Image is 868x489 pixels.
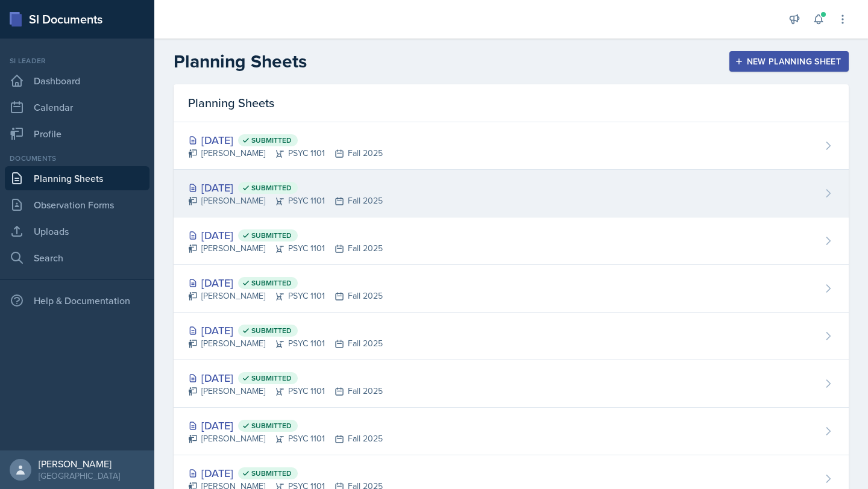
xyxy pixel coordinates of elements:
[174,408,849,455] a: [DATE] Submitted [PERSON_NAME]PSYC 1101Fall 2025
[188,290,383,302] div: [PERSON_NAME] PSYC 1101 Fall 2025
[251,421,292,431] span: Submitted
[174,122,849,170] a: [DATE] Submitted [PERSON_NAME]PSYC 1101Fall 2025
[251,278,292,288] span: Submitted
[251,469,292,478] span: Submitted
[251,183,292,193] span: Submitted
[174,170,849,217] a: [DATE] Submitted [PERSON_NAME]PSYC 1101Fall 2025
[5,219,149,243] a: Uploads
[174,84,849,122] div: Planning Sheets
[39,458,120,470] div: [PERSON_NAME]
[5,122,149,146] a: Profile
[251,135,292,145] span: Submitted
[5,193,149,217] a: Observation Forms
[39,470,120,482] div: [GEOGRAPHIC_DATA]
[251,326,292,335] span: Submitted
[5,246,149,270] a: Search
[188,227,383,243] div: [DATE]
[188,275,383,291] div: [DATE]
[251,231,292,240] span: Submitted
[737,57,841,66] div: New Planning Sheet
[174,360,849,408] a: [DATE] Submitted [PERSON_NAME]PSYC 1101Fall 2025
[5,55,149,66] div: Si leader
[188,432,383,445] div: [PERSON_NAME] PSYC 1101 Fall 2025
[174,313,849,360] a: [DATE] Submitted [PERSON_NAME]PSYC 1101Fall 2025
[188,179,383,196] div: [DATE]
[188,370,383,386] div: [DATE]
[188,132,383,148] div: [DATE]
[188,417,383,434] div: [DATE]
[5,69,149,93] a: Dashboard
[5,288,149,313] div: Help & Documentation
[729,51,849,72] button: New Planning Sheet
[174,51,307,72] h2: Planning Sheets
[251,373,292,383] span: Submitted
[188,385,383,397] div: [PERSON_NAME] PSYC 1101 Fall 2025
[174,217,849,265] a: [DATE] Submitted [PERSON_NAME]PSYC 1101Fall 2025
[188,195,383,207] div: [PERSON_NAME] PSYC 1101 Fall 2025
[174,265,849,313] a: [DATE] Submitted [PERSON_NAME]PSYC 1101Fall 2025
[5,166,149,190] a: Planning Sheets
[188,242,383,255] div: [PERSON_NAME] PSYC 1101 Fall 2025
[5,95,149,119] a: Calendar
[188,337,383,350] div: [PERSON_NAME] PSYC 1101 Fall 2025
[188,147,383,160] div: [PERSON_NAME] PSYC 1101 Fall 2025
[5,153,149,164] div: Documents
[188,322,383,338] div: [DATE]
[188,465,383,481] div: [DATE]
